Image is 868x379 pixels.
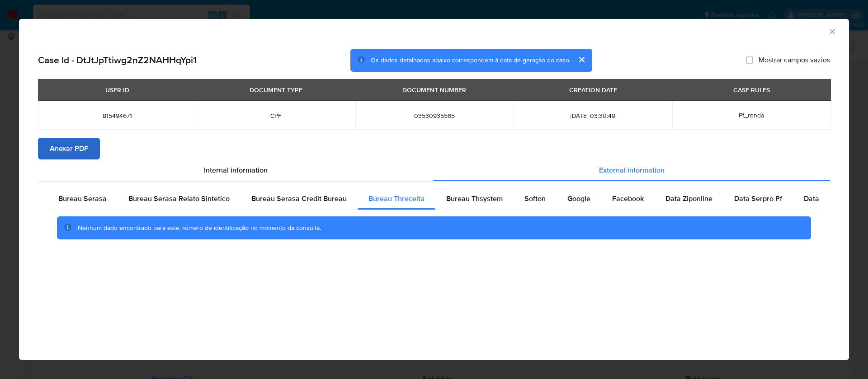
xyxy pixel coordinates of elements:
[599,165,665,175] span: External information
[58,193,107,204] span: Bureau Serasa
[47,188,821,210] div: Detailed external info
[244,82,308,98] div: DOCUMENT TYPE
[524,193,546,204] span: Softon
[397,82,472,98] div: DOCUMENT NUMBER
[49,112,186,120] span: 815494671
[19,19,849,360] div: closure-recommendation-modal
[128,193,230,204] span: Bureau Serasa Relato Sintetico
[564,82,623,98] div: CREATION DATE
[612,193,644,204] span: Facebook
[366,112,503,120] span: 03530935565
[371,56,571,65] span: Os dados detalhados abaixo correspondem à data de geração do caso.
[38,159,830,181] div: Detailed info
[100,82,135,98] div: USER ID
[524,112,661,120] span: [DATE] 03:30:49
[446,193,503,204] span: Bureau Thsystem
[204,165,268,175] span: Internal information
[50,139,88,159] span: Anexar PDF
[251,193,347,204] span: Bureau Serasa Credit Bureau
[38,54,197,66] h2: Case Id - DtJtJpTtiwg2nZ2NAHHqYpi1
[804,193,851,204] span: Data Serpro Pj
[665,193,712,204] span: Data Ziponline
[571,49,592,70] button: cerrar
[38,138,100,159] button: Anexar PDF
[728,82,775,98] div: CASE RULES
[759,56,830,65] span: Mostrar campos vazios
[567,193,590,204] span: Google
[746,56,753,64] input: Mostrar campos vazios
[739,111,764,120] span: Pf_renda
[78,223,321,232] span: Nenhum dado encontrado para este número de identificação no momento da consulta.
[208,112,344,120] span: CPF
[368,193,425,204] span: Bureau Threceita
[828,27,836,35] button: Fechar a janela
[734,193,782,204] span: Data Serpro Pf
